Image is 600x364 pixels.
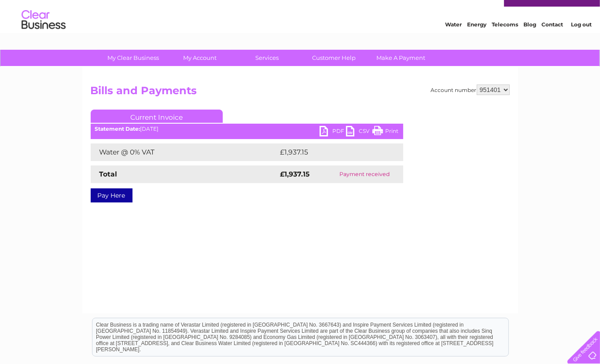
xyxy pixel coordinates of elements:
td: £1,937.15 [278,143,388,161]
a: 0333 014 3131 [434,4,495,15]
a: PDF [320,126,346,139]
a: Water [445,37,462,44]
a: My Account [164,50,236,66]
h2: Bills and Payments [91,85,510,101]
a: Make A Payment [364,50,437,66]
a: Blog [523,37,536,44]
a: Current Invoice [91,110,223,123]
img: logo.png [21,23,66,50]
div: [DATE] [91,126,403,132]
a: Customer Help [298,50,370,66]
b: Statement Date: [95,125,140,132]
td: Water @ 0% VAT [91,143,278,161]
a: Telecoms [492,37,518,44]
a: My Clear Business [97,50,169,66]
strong: Total [99,170,118,178]
a: CSV [346,126,372,139]
a: Services [231,50,303,66]
strong: £1,937.15 [280,170,310,178]
a: Energy [467,37,486,44]
td: Payment received [326,165,403,183]
div: Clear Business is a trading name of Verastar Limited (registered in [GEOGRAPHIC_DATA] No. 3667643... [92,5,508,43]
div: Account number [431,85,510,95]
a: Log out [571,37,592,44]
a: Pay Here [91,188,133,202]
a: Print [372,126,399,139]
a: Contact [541,37,563,44]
